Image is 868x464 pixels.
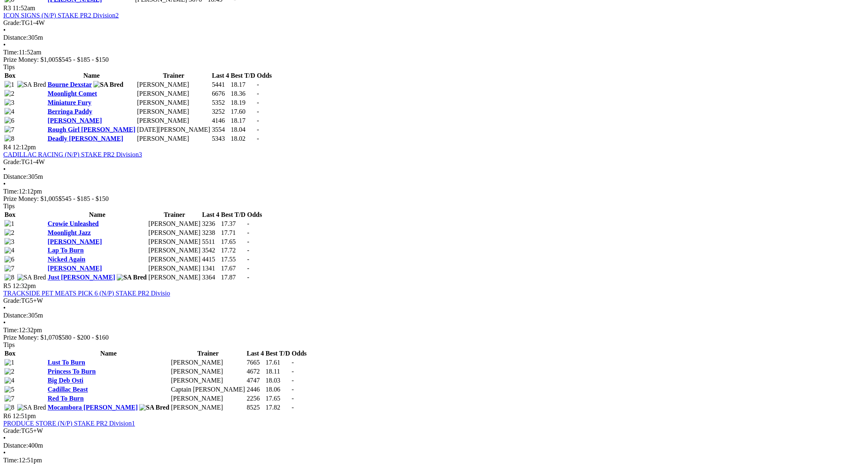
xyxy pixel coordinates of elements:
td: 17.71 [221,229,246,237]
a: ICON SIGNS (N/P) STAKE PR2 Division2 [3,12,119,19]
span: - [257,126,259,133]
span: - [257,117,259,124]
span: 12:12pm [13,144,36,151]
img: SA Bred [117,274,147,282]
span: - [247,220,249,227]
img: 3 [5,238,14,246]
a: Rough Girl [PERSON_NAME] [48,126,135,133]
img: 4 [5,108,14,115]
span: - [292,359,294,366]
div: TG1-4W [3,158,865,166]
span: $580 - $200 - $160 [59,334,109,341]
th: Name [47,72,136,80]
span: Time: [3,188,19,195]
td: 3238 [202,229,220,237]
img: 7 [5,126,14,133]
th: Trainer [148,211,201,219]
span: - [292,377,294,384]
a: Berringa Paddy [48,108,92,115]
span: - [292,395,294,402]
span: $545 - $185 - $150 [59,195,109,202]
a: Moonlight Comet [48,90,97,97]
span: • [3,320,6,327]
span: - [257,108,259,115]
span: Distance: [3,442,28,449]
span: Tips [3,203,15,209]
th: Best T/D [230,72,256,80]
td: 3236 [202,220,220,228]
a: Red To Burn [48,395,84,402]
span: Grade: [3,19,21,26]
span: • [3,41,6,48]
td: 4146 [211,117,229,125]
td: 5441 [211,81,229,89]
a: Lap To Burn [48,247,84,254]
th: Trainer [137,72,211,80]
a: Just [PERSON_NAME] [48,274,115,281]
a: [PERSON_NAME] [48,265,102,272]
td: 3364 [202,274,220,282]
span: 12:51pm [13,413,36,420]
a: Big Deb Osti [48,377,83,384]
td: [PERSON_NAME] [170,377,245,385]
a: [PERSON_NAME] [48,117,102,124]
span: • [3,180,6,187]
img: SA Bred [17,404,46,412]
span: Tips [3,342,15,349]
span: Grade: [3,158,21,165]
span: - [247,229,249,236]
div: Prize Money: $1,005 [3,195,865,203]
td: 17.87 [221,274,246,282]
td: 18.06 [265,386,291,394]
td: 2256 [246,395,264,403]
img: 8 [5,274,14,282]
td: 6676 [211,90,229,98]
img: 2 [5,368,14,376]
td: 17.67 [221,265,246,273]
img: 4 [5,377,14,385]
th: Odds [247,211,262,219]
a: Bourne Dexstar [48,81,92,88]
a: Crowie Unleashed [48,220,99,227]
div: Prize Money: $1,005 [3,56,865,63]
a: TRACKSIDE PET MEATS PICK 6 (N/P) STAKE PR2 Divisio [3,290,170,297]
td: [PERSON_NAME] [170,404,245,412]
td: [PERSON_NAME] [148,220,201,228]
th: Best T/D [221,211,246,219]
span: Distance: [3,173,28,180]
td: [PERSON_NAME] [137,108,211,116]
td: 18.04 [230,126,256,134]
span: Box [5,211,16,218]
span: • [3,435,6,442]
span: - [257,99,259,106]
td: 3554 [211,126,229,134]
th: Last 4 [246,350,264,358]
td: 17.61 [265,359,291,367]
td: 4415 [202,256,220,264]
img: 2 [5,90,14,97]
img: SA Bred [17,274,46,282]
div: TG5+W [3,297,865,305]
a: CADILLAC RACING (N/P) STAKE PR2 Division3 [3,151,142,158]
div: 305m [3,34,865,41]
a: Lust To Burn [48,359,85,366]
img: 4 [5,247,14,255]
span: - [247,256,249,263]
span: - [257,81,259,88]
td: 18.36 [230,90,256,98]
div: 305m [3,173,865,180]
img: 1 [5,359,14,367]
td: [PERSON_NAME] [170,395,245,403]
span: R3 [3,5,11,11]
th: Name [47,211,147,219]
td: 18.11 [265,368,291,376]
a: Nicked Again [48,256,85,263]
div: 305m [3,312,865,320]
span: Distance: [3,34,28,41]
th: Odds [291,350,307,358]
div: 12:12pm [3,188,865,195]
td: [PERSON_NAME] [148,265,201,273]
td: 2446 [246,386,264,394]
td: 17.72 [221,247,246,255]
span: Time: [3,327,19,334]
